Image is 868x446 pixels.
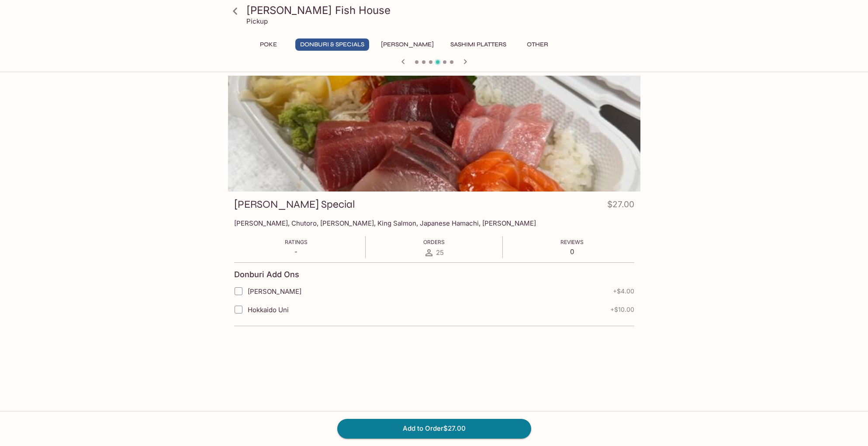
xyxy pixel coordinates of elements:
[613,288,634,295] span: + $4.00
[249,38,288,51] button: Poke
[246,17,268,25] p: Pickup
[518,38,557,51] button: Other
[234,270,299,279] h4: Donburi Add Ons
[248,306,289,314] span: Hokkaido Uni
[246,3,637,17] h3: [PERSON_NAME] Fish House
[607,198,634,215] h4: $27.00
[610,306,634,313] span: + $10.00
[446,38,511,51] button: Sashimi Platters
[423,239,445,245] span: Orders
[234,198,355,211] h3: [PERSON_NAME] Special
[560,247,584,256] p: 0
[248,287,301,296] span: [PERSON_NAME]
[560,239,584,245] span: Reviews
[295,38,369,51] button: Donburi & Specials
[228,76,640,192] div: Souza Special
[436,248,444,257] span: 25
[285,247,308,256] p: -
[285,239,308,245] span: Ratings
[376,38,439,51] button: [PERSON_NAME]
[337,419,531,438] button: Add to Order$27.00
[234,219,634,227] p: [PERSON_NAME], Chutoro, [PERSON_NAME], King Salmon, Japanese Hamachi, [PERSON_NAME]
